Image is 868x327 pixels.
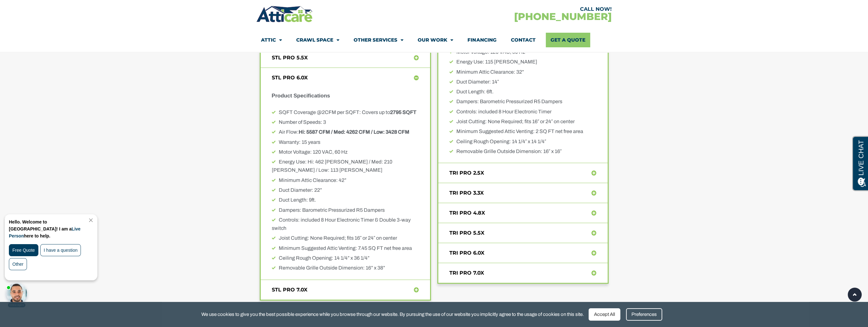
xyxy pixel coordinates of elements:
[261,80,430,272] div: STL PRO 6.0X
[456,109,551,114] span: Controls: included 8 Hour Electronic Timer
[279,255,369,261] span: Ceiling Rough Opening: 14 1/4” x 36 1/4”
[279,149,348,155] span: Motor Voltage: 120 VAC, 60 Hz
[456,149,562,154] span: Removable Grille Outside Dimension: 16″ x 16″
[390,110,416,115] b: 2795 SQFT
[449,210,485,216] a: TRI PRO 4.8X
[279,110,390,115] span: SQFT Coverage @2CFM per SQFT: Covers up to
[272,217,411,231] span: Controls: included 8 Hour Electronic Timer & Double 3-way switch
[272,55,308,61] a: STL PRO 5.5X
[279,197,316,203] span: Duct Length: 9ft.
[438,170,608,176] div: TRI PRO 2.5X
[279,187,322,193] span: Duct Diameter: 22”
[456,89,493,94] span: Duct Length: 6ft.
[449,230,484,236] a: TRI PRO 5.5X
[456,59,537,64] span: Energy Use: 115 [PERSON_NAME]
[272,93,330,99] b: Product Specifications
[438,190,608,196] div: TRI PRO 3.3X
[272,159,392,173] span: Energy Use: Hi: 462 [PERSON_NAME] / Med: 210 [PERSON_NAME] / Low: 113 [PERSON_NAME]
[279,265,385,270] span: Removable Grille Outside Dimension: 16” x 38”
[456,79,499,84] span: Duct Diameter: 14″
[456,69,524,75] span: Minimum Attic Clearance: 32”
[261,287,430,292] div: STL PRO 7.0X
[626,308,662,321] div: Preferences
[279,129,299,135] span: Air Flow:
[16,5,51,13] span: Opens a chat window
[279,119,326,125] span: Number of Speeds: 3
[438,230,608,236] div: TRI PRO 5.5X
[438,250,608,256] div: TRI PRO 6.0X
[456,119,575,124] span: Joist Cutting: None Required; fits 16″ or 24″ on center
[456,139,546,144] span: Ceiling Rough Opening: 14 1/4″ x 14 1/4″
[201,310,584,318] span: We use cookies to give you the best possible experience while you browse through our website. By ...
[3,213,105,308] iframe: Chat Invitation
[511,33,535,47] a: Contact
[279,235,397,241] span: Joist Cutting: None Required; fits 16″ or 24″ on center
[589,308,620,321] div: Accept All
[272,287,307,293] a: STL PRO 7.0X
[434,7,611,12] div: CALL NOW!
[456,99,562,104] span: Dampers: Barometric Pressurized R5 Dampers
[279,177,346,183] span: Minimum Attic Clearance: 42”
[449,270,484,276] a: TRI PRO 7.0X
[438,210,608,216] div: TRI PRO 4.8X
[261,55,430,60] div: STL PRO 5.5X
[456,129,583,134] span: Minimum Suggested Attic Venting: 2 SQ FT net free area
[449,250,484,256] a: TRI PRO 6.0X
[261,75,430,80] div: STL PRO 6.0X
[279,207,385,213] span: Dampers: Barometric Pressurized R5 Dampers
[456,49,525,55] span: Motor Voltage: 120 VAC, 60 Hz
[299,129,409,135] b: Hi: 5587 CFM / Med: 4262 CFM / Low: 3428 CFM
[449,170,484,176] a: TRI PRO 2.5X
[546,33,590,47] a: Get A Quote
[261,33,282,47] a: Attic
[418,33,453,47] a: Our Work
[296,33,339,47] a: Crawl Space
[279,139,320,145] span: Warranty: 15 years
[354,33,403,47] a: Other Services
[279,245,412,251] span: Minimum Suggested Attic Venting: 7.45 SQ FT net free area
[467,33,496,47] a: Financing
[449,190,484,196] a: TRI PRO 3.3X
[438,270,608,276] div: TRI PRO 7.0X
[261,33,607,47] nav: Menu
[272,75,308,81] a: STL PRO 6.0X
